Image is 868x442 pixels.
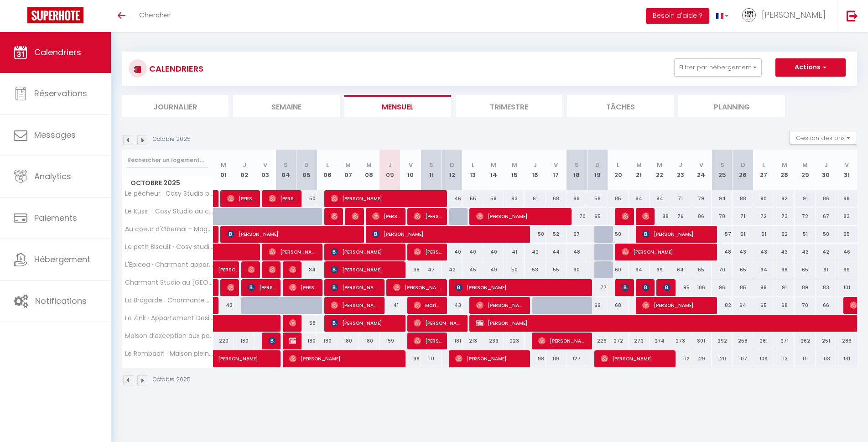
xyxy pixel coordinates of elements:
th: 11 [421,150,442,190]
div: 69 [567,190,587,207]
div: 69 [587,297,608,314]
abbr: L [762,161,765,169]
th: 18 [567,150,587,190]
li: Semaine [233,95,340,117]
abbr: M [512,161,517,169]
div: 220 [213,333,234,349]
div: 43 [442,297,463,314]
th: 22 [650,150,670,190]
div: 112 [670,350,691,367]
span: Le pêcheur · Cosy Studio proche de la Cathédrale [124,190,215,197]
abbr: L [326,161,329,169]
span: [PERSON_NAME] [331,243,400,260]
span: [PERSON_NAME] [269,261,275,278]
abbr: J [679,161,682,169]
div: 68 [608,297,629,314]
span: [PERSON_NAME] [455,350,525,367]
div: 57 [712,226,733,243]
th: 07 [338,150,359,190]
li: Tâches [567,95,674,117]
div: 64 [753,261,774,278]
div: 60 [567,261,587,278]
th: 15 [504,150,525,190]
div: 213 [463,333,483,349]
abbr: S [720,161,724,169]
div: 70 [712,261,733,278]
span: [PERSON_NAME] [372,225,526,243]
div: 103 [816,350,837,367]
div: 127 [567,350,587,367]
div: 91 [795,190,816,207]
span: Le Zink · Appartement Design et Confortable [124,315,215,322]
div: 52 [774,226,795,243]
abbr: M [491,161,496,169]
span: Chercher [139,10,171,20]
div: 58 [587,190,608,207]
span: [PERSON_NAME] [331,314,400,332]
span: [PERSON_NAME] [476,208,567,225]
div: 88 [650,208,670,225]
div: 101 [836,279,857,296]
div: 50 [816,226,837,243]
a: [PERSON_NAME] [213,350,234,368]
div: 68 [546,190,567,207]
div: 50 [608,226,629,243]
div: 40 [463,244,483,260]
span: [PERSON_NAME] [642,225,712,243]
div: 45 [463,261,483,278]
abbr: S [429,161,433,169]
th: 29 [795,150,816,190]
div: 76 [670,208,691,225]
p: Octobre 2025 [153,135,191,144]
div: 73 [774,208,795,225]
div: 85 [733,279,754,296]
div: 92 [774,190,795,207]
span: Réservations [34,88,87,99]
span: [PERSON_NAME] [269,243,317,260]
span: Marine Zerr [414,296,442,314]
span: [PERSON_NAME] [331,208,338,225]
span: [PERSON_NAME] [476,296,525,314]
div: 88 [753,279,774,296]
th: 17 [546,150,567,190]
th: 20 [608,150,629,190]
button: Actions [775,58,846,77]
div: 46 [442,190,463,207]
span: Octobre 2025 [122,177,213,190]
div: 180 [359,333,379,349]
li: Planning [678,95,785,117]
div: 65 [795,261,816,278]
div: 52 [546,226,567,243]
div: 113 [774,350,795,367]
div: 72 [795,208,816,225]
span: Analytics [34,171,71,182]
div: 251 [816,333,837,349]
div: 43 [753,244,774,260]
div: 70 [795,297,816,314]
th: 30 [816,150,837,190]
div: 42 [816,244,837,260]
abbr: D [595,161,600,169]
span: [PERSON_NAME] [622,279,629,296]
abbr: M [802,161,808,169]
span: L'Epicea · Charmant appartement avec vue sur la nature [124,261,215,268]
div: 58 [483,190,504,207]
th: 25 [712,150,733,190]
th: 08 [359,150,379,190]
div: 95 [670,279,691,296]
div: 77 [587,279,608,296]
div: 51 [733,226,754,243]
div: 48 [712,244,733,260]
span: [PERSON_NAME] [642,208,649,225]
div: 94 [712,190,733,207]
th: 01 [213,150,234,190]
div: 226 [587,333,608,349]
div: 89 [795,279,816,296]
div: 49 [483,261,504,278]
th: 10 [400,150,421,190]
abbr: M [636,161,642,169]
div: 261 [753,333,774,349]
span: [PERSON_NAME] [414,243,442,260]
div: 131 [836,350,857,367]
th: 09 [379,150,400,190]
